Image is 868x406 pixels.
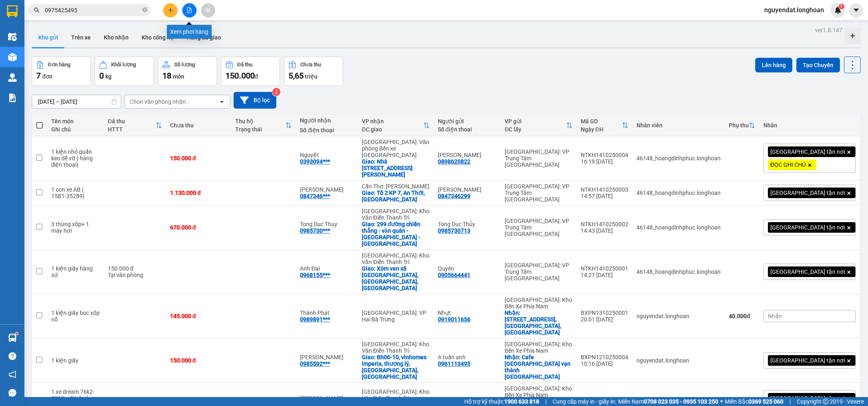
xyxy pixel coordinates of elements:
div: Khối lượng [111,62,136,68]
span: close-circle [142,7,147,12]
div: Người nhận [300,117,354,124]
div: NTKH1410250003 [581,186,628,193]
div: A tuấn anh [438,354,497,360]
span: 7 [36,71,41,81]
div: Nhãn [763,122,856,129]
div: BXPN1210250004 [581,354,628,360]
button: Đã thu150.000đ [221,57,280,86]
div: Chưa thu [300,62,321,68]
span: món [173,73,184,80]
div: [GEOGRAPHIC_DATA]: Kho Văn Điển Thanh Trì [362,208,430,221]
div: [GEOGRAPHIC_DATA]: VP Trung Tâm [GEOGRAPHIC_DATA] [505,183,572,203]
div: NTKH1410250001 [581,265,628,272]
div: 0961113495 [438,360,470,367]
sup: 2 [272,88,280,96]
span: ĐỌC GHI CHÚ [770,161,806,168]
div: [GEOGRAPHIC_DATA]: Kho Bến Xe Phía Nam [505,341,572,354]
div: [GEOGRAPHIC_DATA]: Văn phòng Bến xe [GEOGRAPHIC_DATA] [362,139,430,158]
div: 3 thùng xốp+ 1 máy hơi [51,221,100,234]
div: Thu hộ [235,118,286,124]
button: Tạo Chuyến [796,58,840,72]
strong: 40.000 đ [729,313,750,319]
div: Tong Duc Thuy [300,221,354,227]
div: Người gửi [438,118,497,124]
div: Nhận: 225/52C đường cầu dứa, phú nông, vĩnh ngọc, nha trang [505,310,572,336]
div: Cần Thơ: [PERSON_NAME] [362,183,430,190]
img: warehouse-icon [8,33,17,41]
div: nguyendat.longhoan [636,313,721,319]
span: [GEOGRAPHIC_DATA] tận nơi [770,189,845,196]
div: [GEOGRAPHIC_DATA]: Kho Bến Xe Phía Nam [505,297,572,310]
div: Mã GD [581,118,622,124]
div: Tại văn phòng [108,272,162,278]
span: [GEOGRAPHIC_DATA] tận nơi [770,268,845,275]
div: Ngày ĐH [581,126,622,133]
div: 1 kiện nhỏ quấn keo dễ vỡ ( hàng điện thoại) [51,148,100,168]
div: Giao: Nhà số 8, Ngõ 402 Trần Nhân Tông, Kiến An, Hải Phòng [362,158,430,178]
div: Anh Đại [300,265,354,272]
div: 46148_hoangdinhphuc.longhoan [636,268,721,275]
span: 0 [99,71,104,81]
span: Miền Bắc [725,397,783,406]
span: question-circle [9,352,16,360]
div: Giao: Tổ 2 KP 7, An Thới, Phú Quốc [362,190,430,203]
div: HTTT [108,126,155,133]
button: Khối lượng0kg [95,57,154,86]
span: notification [9,371,16,378]
div: VP gửi [505,118,566,124]
div: Đơn hàng [48,62,70,68]
span: plus [168,7,173,13]
div: ver 1.8.147 [815,26,842,35]
span: Miền Nam [618,397,718,406]
span: caret-down [853,7,860,14]
div: Số điện thoại [438,126,497,133]
img: logo-vxr [7,5,17,17]
span: search [34,7,39,13]
div: Ghi chú [51,126,100,133]
svg: open [219,98,225,105]
button: caret-down [849,3,863,17]
div: [GEOGRAPHIC_DATA]: VP Trung Tâm [GEOGRAPHIC_DATA] [505,148,572,168]
img: warehouse-icon [8,73,17,82]
span: ⚪️ [720,400,723,403]
sup: 1 [15,332,18,335]
div: 20:01 [DATE] [581,316,628,323]
div: 1.130.000 đ [170,190,227,196]
div: 14:57 [DATE] [581,193,628,199]
div: 46148_hoangdinhphuc.longhoan [636,224,721,231]
div: Quyên [438,265,497,272]
button: Số lượng18món [158,57,217,86]
img: warehouse-icon [8,334,17,342]
div: Chưa thu [170,122,227,129]
sup: 1 [839,4,844,9]
div: NTKH1410250002 [581,221,628,227]
span: copyright [823,399,829,404]
div: Giao: Bh06-10, vinhomes imperia, thượng lý, hồng bàng, hải phòng [362,354,430,380]
img: solution-icon [8,94,17,102]
div: [GEOGRAPHIC_DATA]: Kho Văn Điển Thanh Trì [362,252,430,265]
div: [GEOGRAPHIC_DATA]: Kho Văn Điển Thanh Trì [362,341,430,354]
span: aim [205,7,211,13]
button: Trên xe [65,28,97,47]
div: 0847346299 [438,193,470,199]
button: Kho nhận [97,28,135,47]
div: ĐC lấy [505,126,566,133]
span: 1 [840,4,843,9]
strong: 0708 023 035 - 0935 103 250 [644,398,718,405]
div: Thành Phát [300,310,354,316]
div: 1 kiện giấy [51,357,100,364]
span: nguyendat.longhoan [758,5,831,15]
div: [GEOGRAPHIC_DATA]: VP Trung Tâm [GEOGRAPHIC_DATA] [505,218,572,237]
span: 18 [162,71,171,81]
div: 46148_hoangdinhphuc.longhoan [636,155,721,162]
img: icon-new-feature [834,7,842,14]
div: Tạo kho hàng mới [844,28,861,44]
div: Trạng thái [235,126,286,133]
div: Đỗ duy cường [300,354,354,360]
div: Số lượng [174,62,195,68]
th: Toggle SortBy [501,115,576,136]
span: close-circle [142,7,147,14]
th: Toggle SortBy [725,115,759,136]
span: Cung cấp máy in - giấy in: [553,397,616,406]
div: 150.000 đ [170,357,227,364]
